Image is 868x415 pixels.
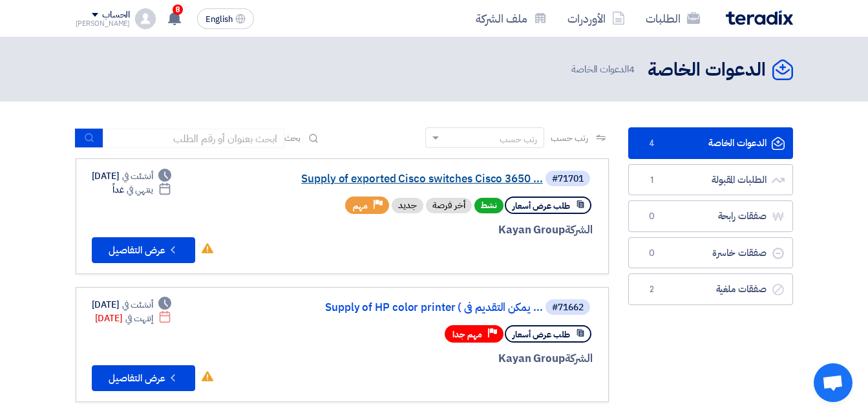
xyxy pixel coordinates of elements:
a: الدعوات الخاصة4 [628,127,793,159]
span: بحث [284,131,301,145]
div: [PERSON_NAME] [76,20,131,27]
div: Kayan Group [282,222,593,239]
div: Open chat [814,363,852,402]
img: Teradix logo [726,10,793,25]
span: طلب عرض أسعار [513,328,570,341]
img: profile_test.png [135,8,156,29]
a: صفقات ملغية2 [628,273,793,305]
div: #71701 [552,175,584,184]
button: عرض التفاصيل [92,237,195,263]
div: غداً [112,183,171,197]
span: 0 [644,247,660,260]
span: ينتهي في [127,183,153,197]
span: نشط [474,198,503,213]
div: [DATE] [92,169,172,183]
span: مهم [353,200,368,212]
div: [DATE] [95,312,172,325]
a: الطلبات المقبولة1 [628,164,793,196]
span: 4 [644,137,660,150]
span: أنشئت في [122,169,153,183]
div: Kayan Group [282,350,593,367]
a: الأوردرات [557,3,635,34]
span: إنتهت في [125,312,153,325]
a: صفقات رابحة0 [628,200,793,232]
div: رتب حسب [500,133,537,146]
span: الدعوات الخاصة [571,62,637,77]
a: الطلبات [635,3,710,34]
div: أخر فرصة [426,198,472,213]
h2: الدعوات الخاصة [648,58,766,83]
input: ابحث بعنوان أو رقم الطلب [103,129,284,148]
a: ملف الشركة [465,3,557,34]
span: مهم جدا [452,328,482,341]
span: 2 [644,283,660,296]
a: صفقات خاسرة0 [628,237,793,269]
span: رتب حسب [551,131,587,145]
span: 4 [629,62,635,76]
button: English [197,8,254,29]
span: أنشئت في [122,298,153,312]
div: الحساب [102,10,130,21]
span: English [206,15,233,24]
div: جديد [392,198,423,213]
span: الشركة [565,350,593,367]
span: 8 [173,5,183,15]
div: [DATE] [92,298,172,312]
a: Supply of HP color printer ( يمكن التقديم فى ... [284,302,543,314]
span: طلب عرض أسعار [513,200,570,212]
span: الشركة [565,222,593,238]
a: Supply of exported Cisco switches Cisco 3650 ... [284,173,543,185]
button: عرض التفاصيل [92,365,195,391]
div: #71662 [552,303,584,312]
span: 1 [644,174,660,187]
span: 0 [644,210,660,223]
